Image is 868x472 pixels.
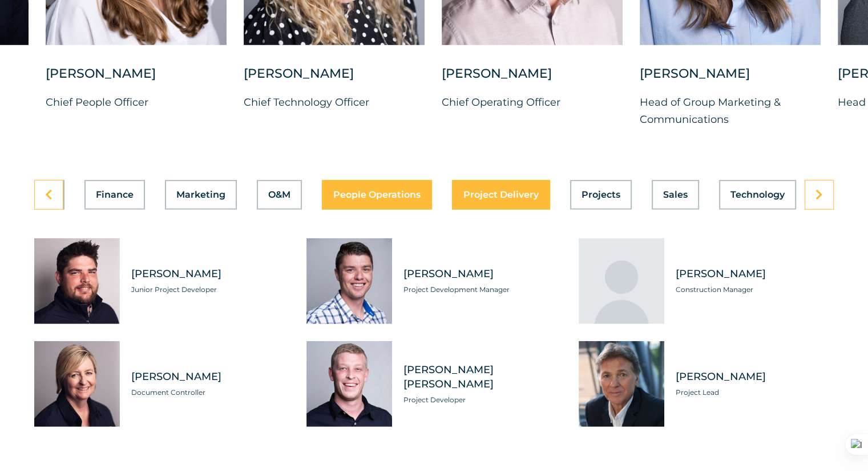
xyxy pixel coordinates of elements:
span: [PERSON_NAME] [131,267,289,281]
span: Technology [730,190,785,199]
div: [PERSON_NAME] [640,65,821,94]
div: [PERSON_NAME] [46,65,227,94]
span: [PERSON_NAME] [PERSON_NAME] [403,363,562,391]
span: Sales [663,190,688,199]
span: [PERSON_NAME] [676,370,834,384]
span: [PERSON_NAME] [403,267,562,281]
span: Project Delivery [463,190,539,199]
span: Project Lead [676,387,834,398]
span: Finance [96,190,134,199]
span: People Operations [333,190,421,199]
div: [PERSON_NAME] [442,65,623,94]
span: O&M [268,190,290,199]
span: Project Development Manager [403,284,562,295]
span: Marketing [176,190,225,199]
p: Chief People Officer [46,94,227,111]
p: Chief Operating Officer [442,94,623,111]
span: [PERSON_NAME] [131,370,289,384]
span: Projects [582,190,620,199]
span: Document Controller [131,387,289,398]
div: [PERSON_NAME] [244,65,425,94]
span: [PERSON_NAME] [676,267,834,281]
p: Head of Group Marketing & Communications [640,94,821,128]
div: Tabs. Open items with Enter or Space, close with Escape and navigate using the Arrow keys. [34,180,834,427]
span: Project Developer [403,394,562,406]
span: Construction Manager [676,284,834,295]
span: Junior Project Developer [131,284,289,295]
p: Chief Technology Officer [244,94,425,111]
